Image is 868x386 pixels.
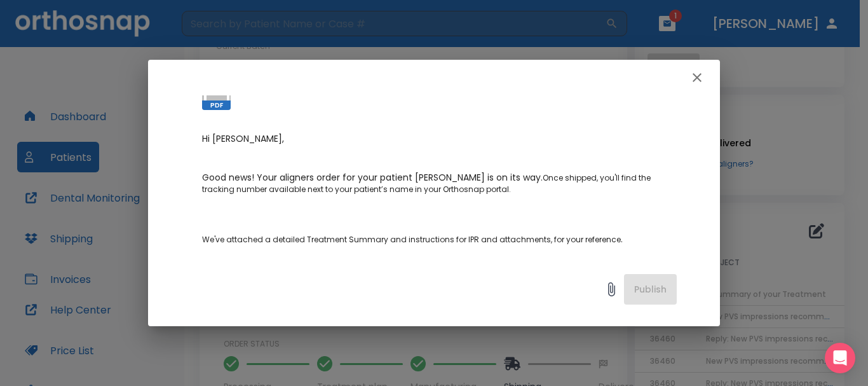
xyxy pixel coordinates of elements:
span: Hi [PERSON_NAME], [202,132,284,145]
p: We've attached a detailed Treatment Summary and instructions for IPR and attachments, for your re... [202,222,677,245]
span: Good news! Your aligners order for your patient [PERSON_NAME] is on its way. [202,171,543,184]
p: Once shipped, you'll find the tracking number available next to your patient’s name in your Ortho... [202,172,677,195]
div: Open Intercom Messenger [825,343,855,373]
span: PDF [202,100,231,110]
span: . [621,233,623,245]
